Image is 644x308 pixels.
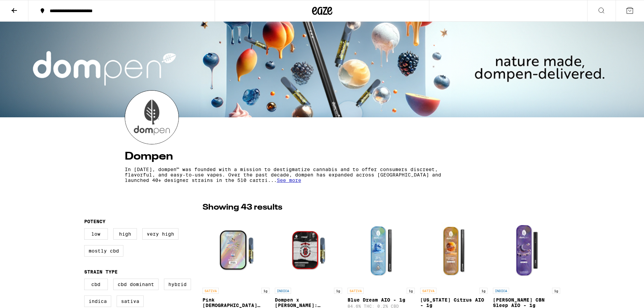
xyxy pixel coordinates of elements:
label: Low [84,228,108,240]
img: Dompen - Blue Dream AIO - 1g [348,217,415,284]
p: In [DATE], dompen™ was founded with a mission to destigmatize cannabis and to offer consumers dis... [125,167,460,183]
p: INDICA [493,288,509,294]
label: Very High [142,228,178,240]
p: SATIVA [202,288,219,294]
p: SATIVA [348,288,364,294]
p: SATIVA [420,288,436,294]
img: Dompen - California Citrus AIO - 1g [420,217,487,284]
h4: Dompen [125,151,520,162]
span: See more [277,177,301,183]
label: High [113,228,137,240]
img: Dompen - Dompen x Tyson: Knockout OG Live Resin Liquid Diamonds - 1g [275,217,342,284]
img: Dompen - Luna CBN Sleep AIO - 1g [493,217,560,284]
p: Showing 43 results [202,202,282,213]
p: 1g [552,288,560,294]
legend: Strain Type [84,269,118,275]
p: 1g [407,288,415,294]
p: Dompen x [PERSON_NAME]: Knockout OG Live Resin Liquid Diamonds - 1g [275,297,342,308]
label: Hybrid [164,279,191,290]
img: Dompen logo [125,91,178,144]
p: 1g [261,288,269,294]
p: Pink [DEMOGRAPHIC_DATA] Live Resin Liquid Diamonds - 1g [202,297,270,308]
p: [US_STATE] Citrus AIO - 1g [420,297,487,308]
label: Sativa [117,295,144,307]
p: 1g [334,288,342,294]
p: Blue Dream AIO - 1g [348,297,415,303]
p: [PERSON_NAME] CBN Sleep AIO - 1g [493,297,560,308]
label: Indica [84,295,111,307]
img: Dompen - Pink Jesus Live Resin Liquid Diamonds - 1g [202,217,270,284]
label: CBD [84,279,108,290]
p: INDICA [275,288,291,294]
legend: Potency [84,219,105,224]
p: 1g [479,288,487,294]
label: CBD Dominant [113,279,159,290]
label: Mostly CBD [84,245,123,257]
